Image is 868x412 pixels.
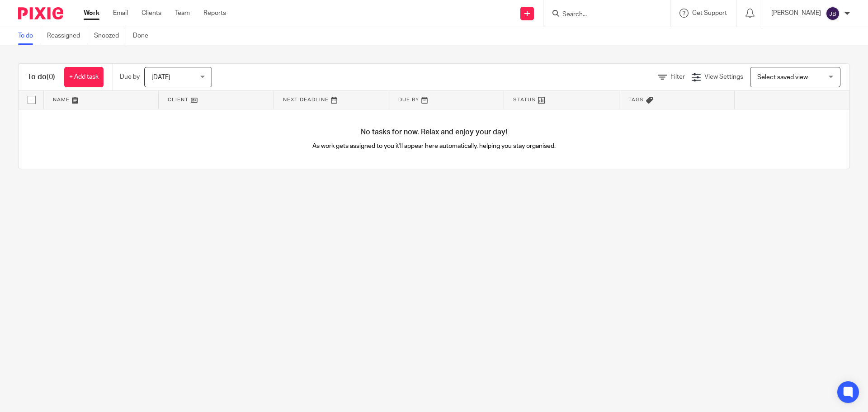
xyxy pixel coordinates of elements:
a: Done [133,27,155,45]
a: Team [175,9,190,18]
span: Select saved view [757,74,808,81]
a: Email [113,9,128,18]
span: (0) [47,73,55,81]
a: To do [18,27,40,45]
img: Pixie [18,7,63,19]
span: Filter [670,74,685,80]
span: View Settings [704,74,743,80]
a: Work [84,9,99,18]
span: [DATE] [151,74,170,81]
p: [PERSON_NAME] [771,9,821,18]
a: Snoozed [94,27,126,45]
a: + Add task [64,67,104,87]
input: Search [561,11,643,19]
h4: No tasks for now. Relax and enjoy your day! [19,128,849,137]
p: Due by [120,72,140,81]
p: As work gets assigned to you it'll appear here automatically, helping you stay organised. [226,142,642,151]
img: svg%3E [826,6,840,21]
a: Clients [142,9,161,18]
span: Get Support [692,10,727,16]
a: Reassigned [47,27,87,45]
a: Reports [203,9,226,18]
span: Tags [628,97,644,102]
h1: To do [28,72,55,82]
